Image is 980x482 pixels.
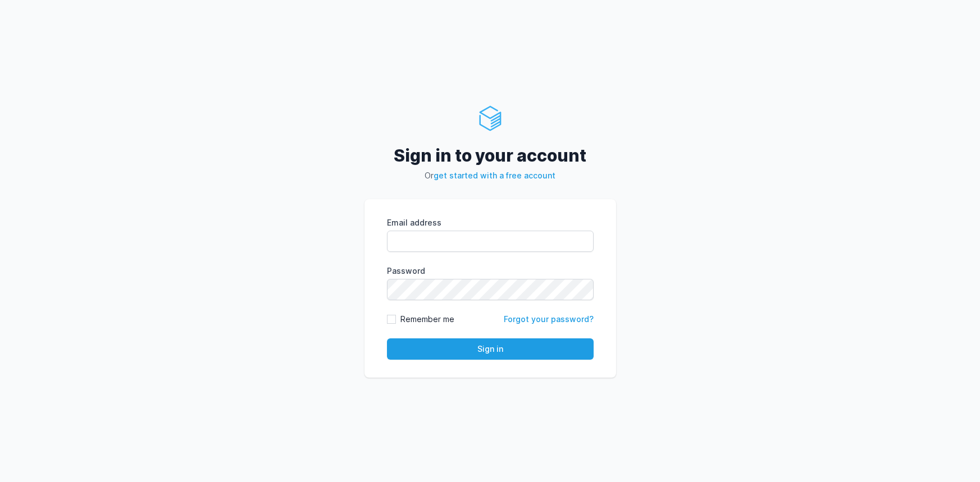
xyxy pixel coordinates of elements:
[387,217,594,228] label: Email address
[387,338,594,360] button: Sign in
[364,170,616,181] p: Or
[387,265,594,277] label: Password
[400,314,454,325] label: Remember me
[504,314,594,324] a: Forgot your password?
[364,145,616,166] h2: Sign in to your account
[477,105,504,132] img: ServerAuth
[434,171,555,180] a: get started with a free account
